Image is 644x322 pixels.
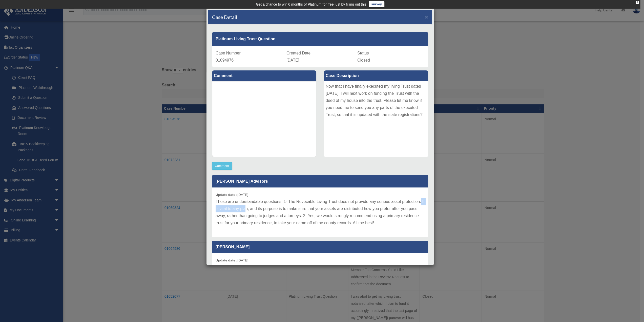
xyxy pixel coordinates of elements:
[216,258,248,262] small: [DATE]
[216,193,248,197] small: [DATE]
[216,258,237,262] b: Update date :
[324,70,428,81] label: Case Description
[212,70,316,81] label: Comment
[324,81,428,157] div: Now that I have finally executed my living Trust dated [DATE]. I will next work on funding the Tr...
[216,264,425,278] p: I did some research. The value of my residence does not exceed 6 Million dollars, Would it still ...
[636,1,639,4] div: close
[216,198,425,226] p: Those are understandable questions. 1- The Revocable Living Trust does not provide any serious as...
[286,51,310,55] span: Created Date
[256,1,366,7] div: Get a chance to win 6 months of Platinum for free just by filling out this
[212,241,428,253] p: [PERSON_NAME]
[357,51,369,55] span: Status
[216,51,241,55] span: Case Number
[212,32,428,46] div: Platinum Living Trust Question
[216,58,234,62] span: 01094976
[216,193,237,197] b: Update date :
[425,14,428,20] button: Close
[212,175,428,187] p: [PERSON_NAME] Advisors
[369,1,384,7] a: survey
[425,14,428,20] span: ×
[212,13,237,21] h4: Case Detail
[286,58,299,62] span: [DATE]
[357,58,370,62] span: Closed
[212,162,232,170] button: Comment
